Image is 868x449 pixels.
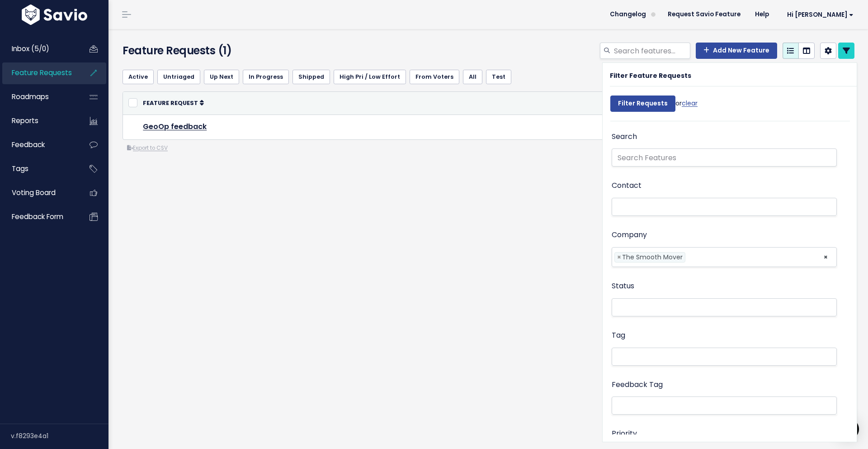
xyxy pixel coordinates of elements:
span: Feature Request [143,99,198,107]
label: Contact [612,179,642,192]
a: In Progress [243,70,289,84]
label: Status [612,280,634,293]
span: Hi [PERSON_NAME] [787,11,854,18]
a: Export to CSV [127,144,168,152]
a: Roadmaps [2,86,75,107]
div: or [610,91,698,121]
a: Reports [2,110,75,131]
span: Roadmaps [12,92,49,101]
span: Tags [12,164,28,173]
td: 1 [583,115,778,139]
label: Priority [612,427,637,440]
input: Search features... [613,43,690,59]
img: logo-white.9d6f32f41409.svg [19,5,90,25]
a: Inbox (5/0) [2,38,75,59]
a: Add New Feature [696,43,777,59]
span: Voting Board [12,188,56,197]
label: Feedback Tag [612,378,663,392]
span: Feedback [12,140,45,149]
a: Test [486,70,511,84]
a: From Voters [410,70,459,84]
a: GeoOp feedback [143,121,207,132]
h4: Feature Requests (1) [123,43,358,59]
input: Search Features [612,148,837,167]
a: High Pri / Low Effort [334,70,406,84]
a: Tags [2,158,75,179]
a: Request Savio Feature [660,8,748,21]
span: × [617,253,621,262]
input: Filter Requests [610,96,675,112]
a: Feedback [2,134,75,155]
a: Untriaged [157,70,200,84]
span: Feature Requests [12,68,72,77]
label: Tag [612,329,625,342]
a: Voting Board [2,182,75,203]
span: Reports [12,116,38,125]
div: v.f8293e4a1 [11,424,108,448]
ul: Filter feature requests [123,70,854,84]
span: Changelog [610,11,646,18]
strong: Filter Feature Requests [610,71,691,80]
a: Feedback form [2,206,75,227]
span: Feedback form [12,212,63,221]
span: The Smooth Mover [622,253,683,262]
a: clear [682,99,698,108]
label: Search [612,130,637,143]
span: Inbox (5/0) [12,44,49,53]
li: The Smooth Mover [614,252,685,263]
a: Active [123,70,154,84]
a: Shipped [292,70,330,84]
a: All [463,70,482,84]
a: Up Next [204,70,239,84]
a: Feature Requests [2,62,75,83]
a: Hi [PERSON_NAME] [776,8,861,22]
label: Company [612,229,647,242]
a: Feature Request [143,98,204,107]
span: × [823,248,828,267]
a: Help [748,8,776,21]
